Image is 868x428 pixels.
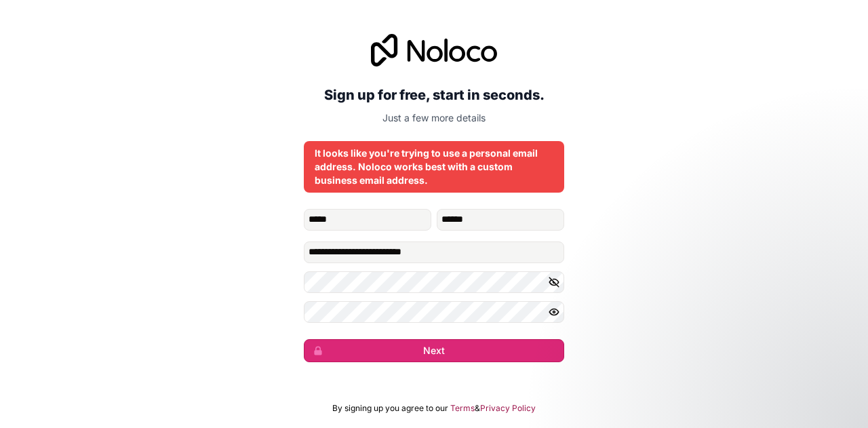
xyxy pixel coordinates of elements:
input: Confirm password [304,301,564,323]
span: By signing up you agree to our [332,403,448,414]
a: Terms [450,403,475,414]
p: Just a few more details [304,111,564,125]
div: It looks like you're trying to use a personal email address. Noloco works best with a custom busi... [315,147,553,187]
input: given-name [304,209,431,231]
iframe: Intercom notifications message [597,326,868,421]
a: Privacy Policy [480,403,536,414]
input: Email address [304,241,564,263]
input: family-name [437,209,564,231]
h2: Sign up for free, start in seconds. [304,83,564,107]
button: Next [304,339,564,362]
span: & [475,403,480,414]
input: Password [304,271,564,293]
